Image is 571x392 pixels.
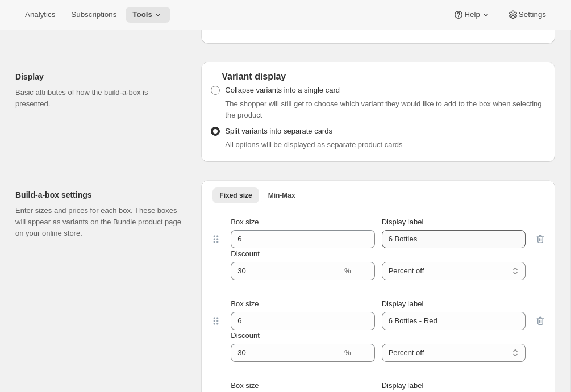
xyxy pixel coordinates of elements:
span: Discount [231,249,260,258]
input: Display label [382,230,526,248]
button: Analytics [18,7,62,23]
span: Settings [519,10,546,19]
h2: Display [15,71,183,82]
span: All options will be displayed as separate product cards [225,140,402,149]
span: % [344,266,351,275]
span: Min-Max [268,191,295,200]
input: Box size [231,312,357,330]
span: Box size [231,299,259,308]
button: Subscriptions [64,7,123,23]
span: Split variants into separate cards [225,127,332,135]
input: Display label [382,312,526,330]
div: Variant display [210,71,546,82]
span: Display label [382,381,424,390]
span: % [344,348,351,357]
span: Tools [132,10,152,19]
span: Fixed size [219,191,252,200]
span: Help [464,10,480,19]
span: Display label [382,218,424,226]
p: Enter sizes and prices for each box. These boxes will appear as variants on the Bundle product pa... [15,205,183,239]
span: Discount [231,331,260,340]
button: Tools [126,7,170,23]
span: Box size [231,218,259,226]
span: Subscriptions [71,10,116,19]
p: Basic attributes of how the build-a-box is presented. [15,87,183,110]
span: Box size [231,381,259,390]
button: Settings [501,7,553,23]
span: Display label [382,299,424,308]
button: Help [446,7,498,23]
span: Collapse variants into a single card [225,86,340,94]
span: Analytics [25,10,55,19]
span: The shopper will still get to choose which variant they would like to add to the box when selecti... [225,99,541,119]
input: Box size [231,230,357,248]
h2: Build-a-box settings [15,189,183,201]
